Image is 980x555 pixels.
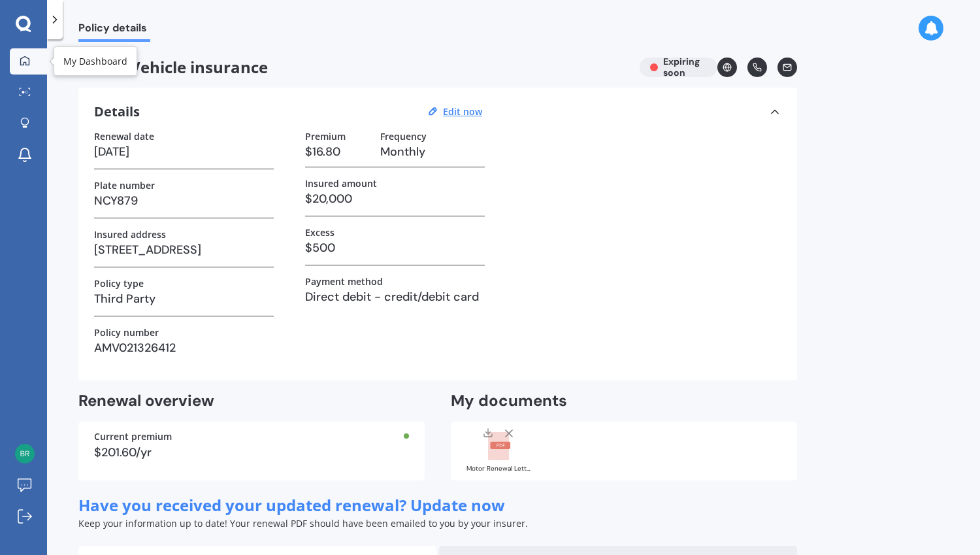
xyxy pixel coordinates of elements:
h3: NCY879 [94,191,274,210]
button: Edit now [439,106,486,118]
h3: $500 [305,238,485,258]
div: $201.60/yr [94,446,409,458]
div: Current premium [94,432,409,441]
h3: Third Party [94,289,274,309]
label: Policy type [94,278,144,289]
label: Insured address [94,229,166,240]
label: Policy number [94,327,159,338]
h3: [DATE] [94,142,274,161]
h3: $20,000 [305,189,485,209]
label: Excess [305,227,335,238]
span: Policy details [78,22,150,39]
div: Motor Renewal Letter AMV021326412.pdf [466,465,532,472]
label: Renewal date [94,131,154,142]
h3: $16.80 [305,142,370,161]
div: My Dashboard [63,55,127,68]
h3: Monthly [380,142,485,161]
label: Insured amount [305,178,377,189]
h3: Direct debit - credit/debit card [305,287,485,307]
h3: [STREET_ADDRESS] [94,240,274,260]
label: Payment method [305,276,383,287]
span: Have you received your updated renewal? Update now [78,494,505,516]
label: Plate number [94,180,155,191]
span: Vehicle insurance [78,58,629,77]
label: Premium [305,131,346,142]
h3: Details [94,103,140,120]
label: Frequency [380,131,427,142]
h2: Renewal overview [78,391,425,411]
h3: AMV021326412 [94,338,274,358]
span: Keep your information up to date! Your renewal PDF should have been emailed to you by your insurer. [78,517,528,530]
u: Edit now [443,105,482,118]
h2: My documents [451,391,567,411]
img: e9684ef7c0d8314a985fa9daf4b12528 [15,444,35,463]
